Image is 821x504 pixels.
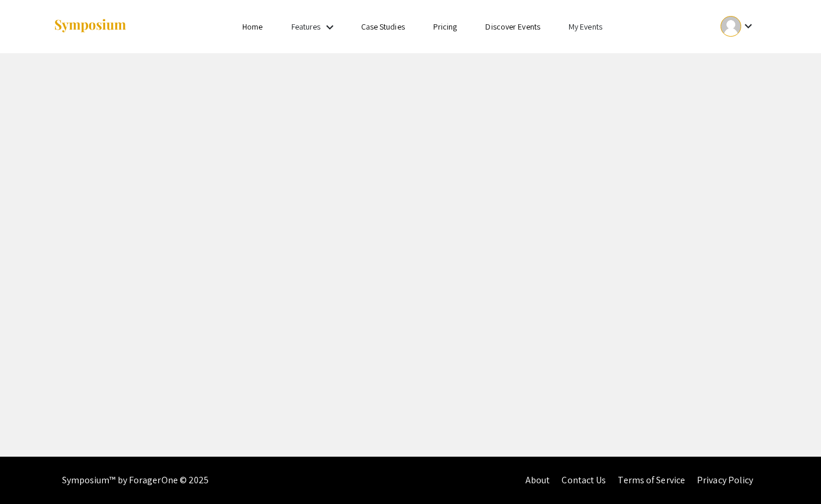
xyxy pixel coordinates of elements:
[485,21,540,32] a: Discover Events
[618,474,685,486] a: Terms of Service
[242,21,262,32] a: Home
[708,13,768,40] button: Expand account dropdown
[291,21,321,32] a: Features
[323,20,337,34] mat-icon: Expand Features list
[697,474,753,486] a: Privacy Policy
[53,18,127,34] img: Symposium by ForagerOne
[741,19,755,33] mat-icon: Expand account dropdown
[525,474,550,486] a: About
[433,21,457,32] a: Pricing
[562,474,606,486] a: Contact Us
[771,451,812,495] iframe: Chat
[361,21,405,32] a: Case Studies
[569,21,602,32] a: My Events
[62,457,209,504] div: Symposium™ by ForagerOne © 2025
